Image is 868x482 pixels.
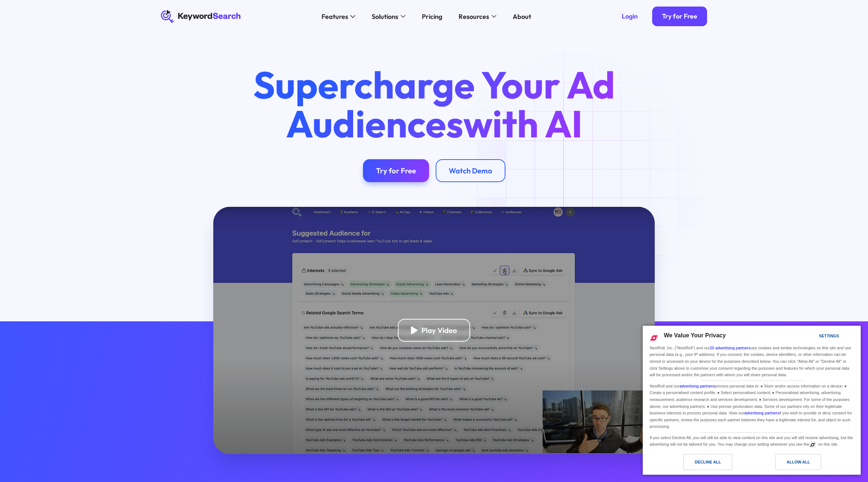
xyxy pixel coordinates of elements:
div: Login [622,12,638,21]
div: Try for Free [662,12,697,21]
div: Features [322,12,348,21]
div: Play Video [421,326,457,335]
a: Decline All [647,454,752,474]
div: About [513,12,531,21]
div: Settings [819,332,839,340]
a: 20 advertising partners [710,346,751,350]
a: Pricing [417,10,447,23]
div: Allow All [787,458,810,466]
div: Resources [459,12,489,21]
div: Watch Demo [449,166,492,175]
a: advertising partners [679,384,715,388]
div: Decline All [695,458,721,466]
span: with AI [463,100,582,147]
a: advertising partners [744,411,779,415]
div: Solutions [372,12,398,21]
h1: Supercharge Your Ad Audiences [238,65,630,143]
a: Try for Free [363,159,429,182]
div: If you select Decline All, you will still be able to view content on this site and you will still... [648,433,855,449]
a: Try for Free [652,7,707,26]
div: NextRoll, Inc. ("NextRoll") and our use cookies and similar technologies on this site and use per... [648,344,855,379]
div: Try for Free [376,166,416,175]
div: NextRoll and our process personal data to: ● Store and/or access information on a device; ● Creat... [648,381,855,431]
span: We Value Your Privacy [664,332,726,338]
div: Pricing [422,12,442,21]
a: Allow All [752,454,856,474]
a: Login [612,7,647,26]
a: About [508,10,536,23]
a: Settings [806,330,824,344]
a: open lightbox [213,207,655,454]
